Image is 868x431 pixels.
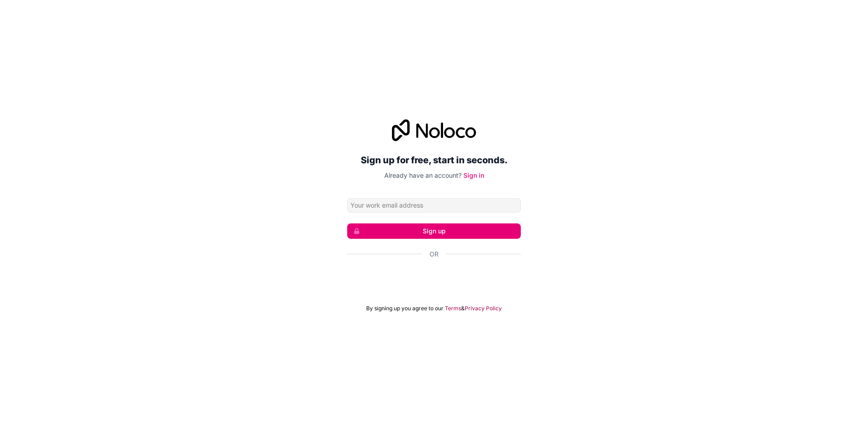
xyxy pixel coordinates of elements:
iframe: Sign in with Google Button [343,269,525,289]
input: Email address [347,198,521,213]
span: Already have an account? [384,171,462,179]
a: Sign in [463,171,484,179]
span: Or [429,250,439,259]
a: Terms [445,305,461,312]
h2: Sign up for free, start in seconds. [347,152,521,168]
span: & [461,305,465,312]
a: Privacy Policy [465,305,502,312]
span: By signing up you agree to our [366,305,443,312]
button: Sign up [347,223,521,239]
